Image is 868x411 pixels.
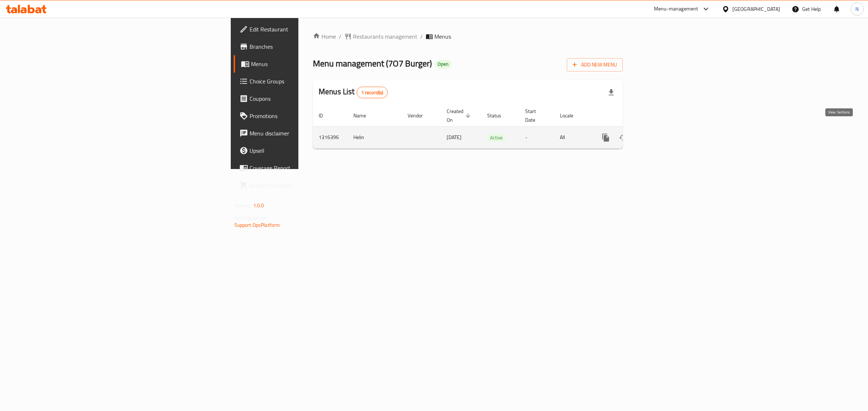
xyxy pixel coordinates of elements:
span: Choice Groups [250,77,370,86]
span: Start Date [525,107,545,124]
span: Vendor [408,111,432,120]
span: Get support on: [234,213,268,222]
a: Grocery Checklist [234,177,376,194]
button: Add New Menu [567,58,623,72]
span: Promotions [250,112,370,120]
span: 1.0.0 [253,201,264,210]
div: Menu-management [654,5,698,13]
a: Menus [234,55,376,73]
a: Coupons [234,90,376,107]
a: Choice Groups [234,73,376,90]
a: Promotions [234,107,376,125]
span: Version: [234,201,252,210]
span: Created On [447,107,473,124]
span: Menus [434,32,451,41]
a: Menu disclaimer [234,125,376,142]
table: enhanced table [313,105,672,149]
span: N [855,5,859,13]
div: Export file [603,84,620,101]
span: Coverage Report [250,164,370,172]
span: Active [487,134,506,142]
div: Total records count [357,87,388,98]
a: Restaurants management [344,32,417,41]
div: Active [487,133,506,142]
span: Upsell [250,146,370,155]
span: Restaurants management [353,32,417,41]
span: Name [353,111,375,120]
li: / [420,32,423,41]
span: Status [487,111,511,120]
td: - [519,126,554,148]
a: Upsell [234,142,376,159]
span: Menus [251,60,370,68]
nav: breadcrumb [313,32,623,41]
span: Menu disclaimer [250,129,370,138]
span: Locale [560,111,583,120]
span: Branches [250,42,370,51]
button: more [597,129,614,146]
button: Change Status [614,129,632,146]
span: Edit Restaurant [250,25,370,34]
a: Branches [234,38,376,55]
div: Open [435,60,451,69]
span: Add New Menu [573,60,617,69]
h2: Menus List [319,86,388,98]
th: Actions [591,105,672,127]
span: ID [319,111,332,120]
a: Support.OpsPlatform [234,220,280,230]
span: Grocery Checklist [250,181,370,190]
span: Coupons [250,94,370,103]
a: Coverage Report [234,159,376,177]
a: Edit Restaurant [234,21,376,38]
span: [DATE] [447,133,461,142]
td: All [554,126,591,148]
span: 1 record(s) [357,89,388,96]
div: [GEOGRAPHIC_DATA] [732,5,780,13]
span: Open [435,61,451,67]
